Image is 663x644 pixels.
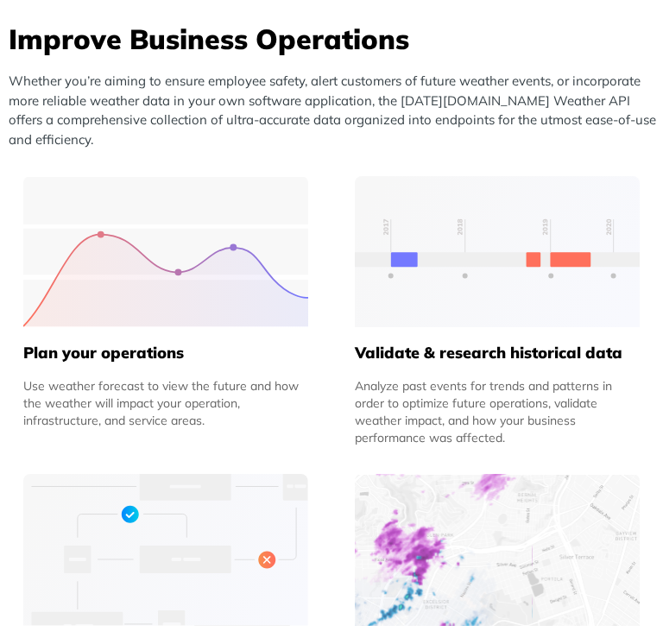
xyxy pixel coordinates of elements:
p: Whether you’re aiming to ensure employee safety, alert customers of future weather events, or inc... [9,72,663,149]
img: 39565e8-group-4962x.svg [23,176,308,327]
div: Analyze past events for trends and patterns in order to optimize future operations, validate weat... [355,377,640,446]
h3: Improve Business Operations [9,20,663,58]
h5: Plan your operations [23,343,308,363]
img: 13d7ca0-group-496-2.svg [355,176,640,327]
img: 4463876-group-4982x.svg [355,474,640,625]
img: a22d113-group-496-32x.svg [23,474,308,625]
div: Use weather forecast to view the future and how the weather will impact your operation, infrastru... [23,377,308,429]
h5: Validate & research historical data [355,343,640,363]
